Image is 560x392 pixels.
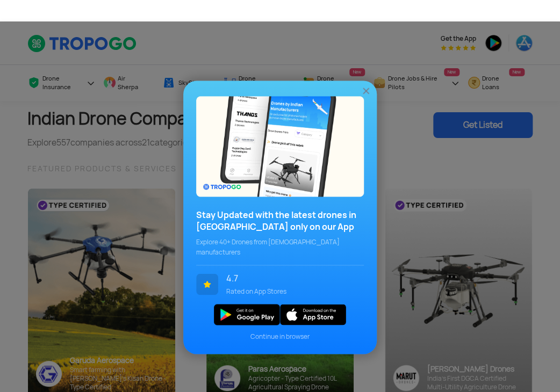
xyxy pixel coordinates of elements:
[226,273,356,283] span: 4.7
[196,273,218,295] img: ic_star.svg
[196,96,364,197] img: bg_popupecosystem.png
[226,286,356,296] span: Rated on App Stores
[196,332,364,342] span: Continue in browser
[196,237,364,257] span: Explore 40+ Drones from [DEMOGRAPHIC_DATA] manufacturers
[196,209,364,233] h3: Stay Updated with the latest drones in [GEOGRAPHIC_DATA] only on our App
[280,304,346,325] img: ios_new.svg
[214,304,280,325] img: img_playstore.png
[361,86,371,97] img: ic_close.png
